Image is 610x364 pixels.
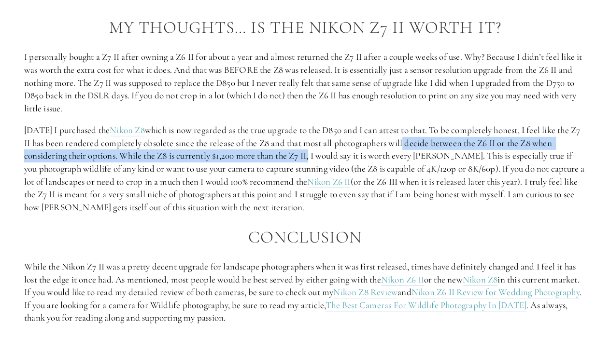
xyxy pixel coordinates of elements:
[411,286,580,298] a: Nikon Z6 II Review for Wedding Photography
[24,51,586,115] p: I personally bought a Z7 II after owning a Z6 II for about a year and almost returned the Z7 II a...
[307,176,350,188] a: Nikon Z6 II
[463,274,498,286] a: Nikon Z8
[110,124,145,136] a: Nikon Z8
[24,260,586,324] p: While the Nikon Z7 II was a pretty decent upgrade for landscape photographers when it was first r...
[24,228,586,247] h2: Conclusion
[333,286,397,298] a: Nikon Z8 Review
[24,124,586,214] p: [DATE] I purchased the which is now regarded as the true upgrade to the D850 and I can attest to ...
[24,18,586,37] h2: My Thoughts… Is The Nikon Z7 II Worth It?
[326,299,526,311] a: The Best Cameras For Wildlife Photography In [DATE]
[381,274,424,286] a: Nikon Z6 II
